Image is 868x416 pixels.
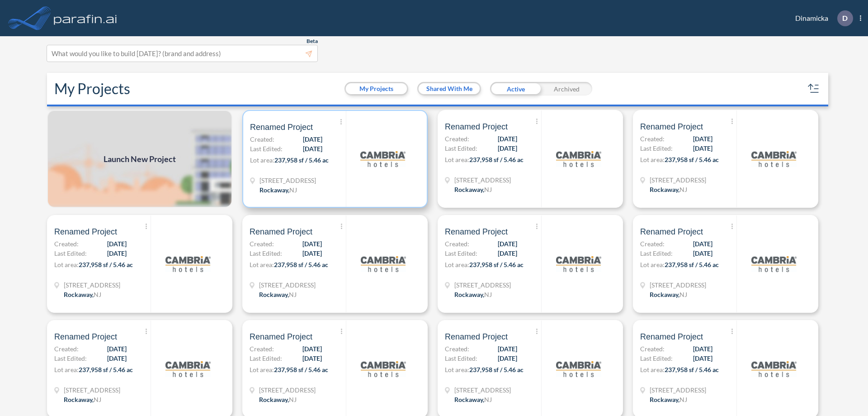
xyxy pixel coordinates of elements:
[454,290,492,299] div: Rockaway, NJ
[250,144,283,153] span: Last Edited:
[94,396,101,403] span: NJ
[54,261,79,268] span: Lot area:
[484,396,492,403] span: NJ
[445,156,469,163] span: Lot area:
[259,395,297,404] div: Rockaway, NJ
[556,136,601,182] img: logo
[541,82,592,96] div: Archived
[445,344,469,354] span: Created:
[64,291,94,298] span: Rockaway ,
[64,396,94,403] span: Rockaway ,
[250,239,274,249] span: Created:
[454,280,511,290] span: 321 Mt Hope Ave
[274,156,329,164] span: 237,958 sf / 5.46 ac
[490,82,541,96] div: Active
[64,290,101,299] div: Rockaway, NJ
[498,134,517,143] span: [DATE]
[165,346,211,392] img: logo
[64,385,120,395] span: 321 Mt Hope Ave
[650,185,687,194] div: Rockaway, NJ
[54,80,130,97] h2: My Projects
[445,134,469,143] span: Created:
[302,239,322,249] span: [DATE]
[498,239,517,249] span: [DATE]
[445,366,469,373] span: Lot area:
[640,239,665,249] span: Created:
[445,239,469,249] span: Created:
[289,291,297,298] span: NJ
[679,291,687,298] span: NJ
[360,136,406,182] img: logo
[640,366,665,373] span: Lot area:
[419,83,480,94] button: Shared With Me
[842,14,848,22] p: D
[640,156,665,163] span: Lot area:
[650,385,706,395] span: 321 Mt Hope Ave
[782,10,861,26] div: Dinamicka
[259,290,297,299] div: Rockaway, NJ
[346,83,407,94] button: My Projects
[454,291,484,298] span: Rockaway ,
[650,175,706,185] span: 321 Mt Hope Ave
[54,226,117,237] span: Renamed Project
[498,354,517,363] span: [DATE]
[640,344,665,354] span: Created:
[259,185,297,195] div: Rockaway, NJ
[650,396,679,403] span: Rockaway ,
[445,143,477,153] span: Last Edited:
[640,121,703,132] span: Renamed Project
[54,331,117,342] span: Renamed Project
[693,354,712,363] span: [DATE]
[79,366,133,373] span: 237,958 sf / 5.46 ac
[289,396,297,403] span: NJ
[250,156,274,164] span: Lot area:
[274,366,328,373] span: 237,958 sf / 5.46 ac
[454,185,492,194] div: Rockaway, NJ
[54,366,79,373] span: Lot area:
[807,81,821,96] button: sort
[751,346,797,392] img: logo
[556,346,601,392] img: logo
[751,136,797,182] img: logo
[79,261,133,268] span: 237,958 sf / 5.46 ac
[498,344,517,354] span: [DATE]
[250,354,282,363] span: Last Edited:
[259,396,289,403] span: Rockaway ,
[107,249,127,258] span: [DATE]
[679,396,687,403] span: NJ
[250,122,313,133] span: Renamed Project
[445,121,508,132] span: Renamed Project
[454,385,511,395] span: 321 Mt Hope Ave
[498,249,517,258] span: [DATE]
[107,239,127,249] span: [DATE]
[303,144,322,153] span: [DATE]
[259,280,316,290] span: 321 Mt Hope Ave
[303,134,322,144] span: [DATE]
[250,249,282,258] span: Last Edited:
[665,156,719,163] span: 237,958 sf / 5.46 ac
[94,291,101,298] span: NJ
[556,241,601,287] img: logo
[107,354,127,363] span: [DATE]
[54,239,79,249] span: Created:
[64,395,101,404] div: Rockaway, NJ
[54,354,87,363] span: Last Edited:
[47,110,232,208] img: add
[54,344,79,354] span: Created:
[307,38,318,45] span: Beta
[445,249,477,258] span: Last Edited:
[250,134,274,144] span: Created:
[693,239,712,249] span: [DATE]
[250,226,312,237] span: Renamed Project
[454,395,492,404] div: Rockaway, NJ
[640,354,673,363] span: Last Edited:
[47,110,232,208] a: Launch New Project
[104,153,176,165] span: Launch New Project
[302,249,322,258] span: [DATE]
[250,366,274,373] span: Lot area:
[454,186,484,193] span: Rockaway ,
[665,366,719,373] span: 237,958 sf / 5.46 ac
[484,186,492,193] span: NJ
[650,395,687,404] div: Rockaway, NJ
[693,344,712,354] span: [DATE]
